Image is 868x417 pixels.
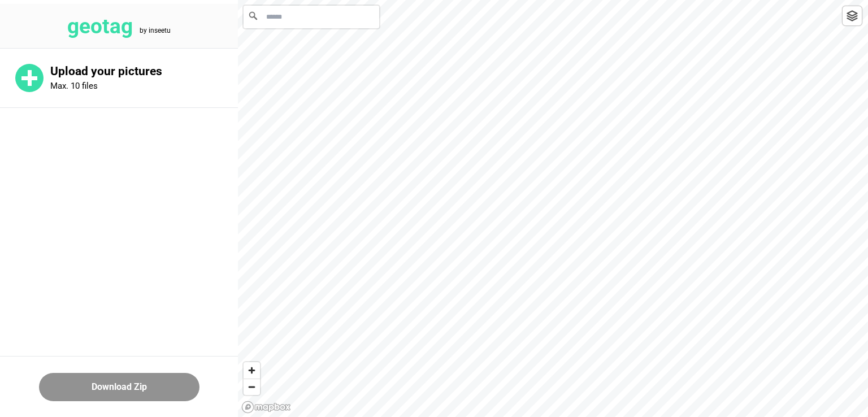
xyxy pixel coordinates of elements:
p: Upload your pictures [50,64,238,79]
a: Mapbox logo [241,401,291,414]
button: Download Zip [39,373,199,401]
tspan: by inseetu [140,27,171,34]
img: toggleLayer [847,10,858,21]
input: Search [244,6,379,28]
p: Max. 10 files [50,81,98,91]
span: Zoom out [244,379,260,395]
button: Zoom out [244,379,260,395]
tspan: geotag [67,14,133,38]
button: Zoom in [244,362,260,379]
